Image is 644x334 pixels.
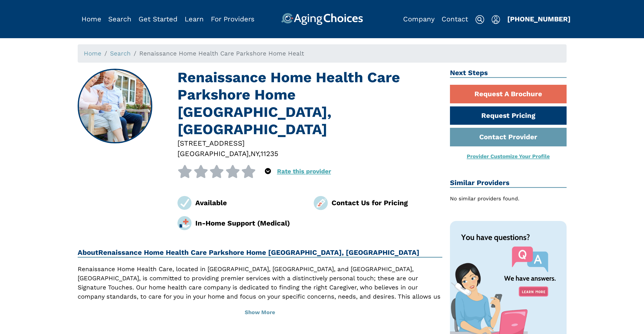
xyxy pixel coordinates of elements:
[442,15,468,23] a: Contact
[139,15,177,23] a: Get Started
[177,149,249,158] span: [GEOGRAPHIC_DATA]
[261,148,278,159] div: 11235
[450,128,567,146] a: Contact Provider
[195,198,306,208] div: Available
[277,168,331,175] a: Rate this provider
[139,50,304,57] span: Renaissance Home Health Care Parkshore Home Healt
[211,15,254,23] a: For Providers
[450,179,567,188] h2: Similar Providers
[108,15,131,23] a: Search
[450,69,567,78] h2: Next Steps
[177,69,442,138] h1: Renaissance Home Health Care Parkshore Home [GEOGRAPHIC_DATA], [GEOGRAPHIC_DATA]
[265,165,271,178] div: Popover trigger
[110,50,131,57] a: Search
[177,138,442,148] div: [STREET_ADDRESS]
[259,149,261,158] span: ,
[185,15,204,23] a: Learn
[281,13,363,25] img: AgingChoices
[251,149,259,158] span: NY
[84,50,101,57] a: Home
[108,13,131,25] div: Popover trigger
[491,15,500,24] img: user-icon.svg
[78,304,443,321] button: Show More
[81,15,101,23] a: Home
[78,248,443,258] h2: About Renaissance Home Health Care Parkshore Home [GEOGRAPHIC_DATA], [GEOGRAPHIC_DATA]
[475,15,484,24] img: search-icon.svg
[195,218,306,228] div: In-Home Support (Medical)
[450,85,567,103] a: Request A Brochure
[403,15,435,23] a: Company
[507,15,571,23] a: [PHONE_NUMBER]
[249,149,251,158] span: ,
[450,195,567,203] div: No similar providers found.
[332,198,442,208] div: Contact Us for Pricing
[467,153,550,159] a: Provider Customize Your Profile
[78,69,152,143] img: Renaissance Home Health Care Parkshore Home Healt, Brooklyn NY
[491,13,500,25] div: Popover trigger
[78,44,567,63] nav: breadcrumb
[450,106,567,125] a: Request Pricing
